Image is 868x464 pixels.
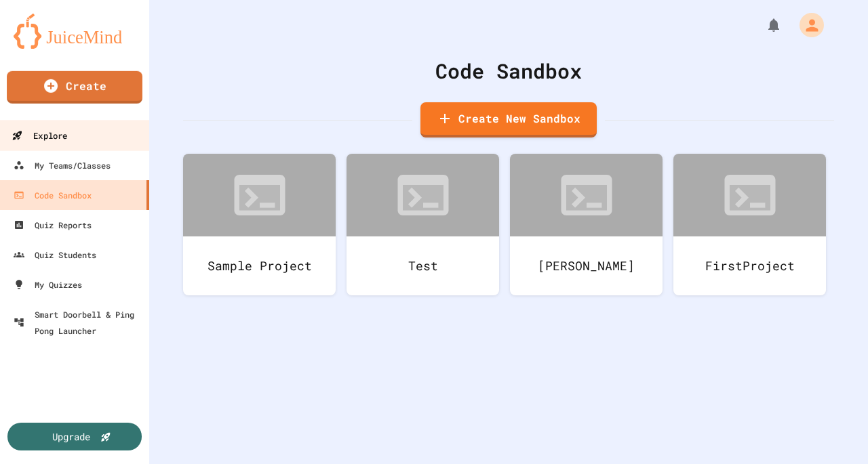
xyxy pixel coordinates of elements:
div: Sample Project [183,236,336,295]
div: Smart Doorbell & Ping Pong Launcher [14,306,144,339]
a: Test [347,154,499,295]
div: My Notifications [741,14,785,37]
div: Upgrade [52,429,90,444]
div: Code Sandbox [14,187,92,203]
a: Create [7,71,142,104]
a: FirstProject [673,154,826,295]
div: Quiz Reports [14,217,92,233]
div: Code Sandbox [183,56,834,86]
div: My Quizzes [14,276,82,293]
div: Quiz Students [14,247,96,263]
img: logo-orange.svg [14,14,136,49]
a: [PERSON_NAME] [510,154,663,295]
div: Explore [12,127,67,144]
div: FirstProject [673,236,826,295]
div: [PERSON_NAME] [510,236,663,295]
div: My Account [785,9,827,41]
a: Create New Sandbox [420,102,597,138]
div: Test [347,236,499,295]
a: Sample Project [183,154,336,295]
div: My Teams/Classes [14,157,111,173]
